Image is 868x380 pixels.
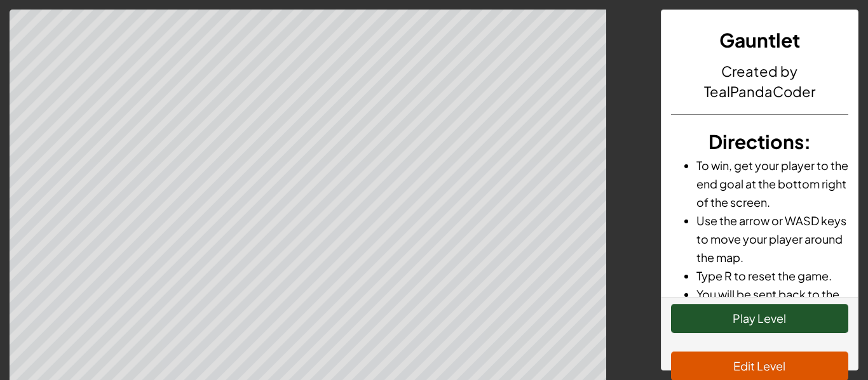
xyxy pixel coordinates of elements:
[671,128,849,156] h3: :
[696,211,849,266] li: Use the arrow or WASD keys to move your player around the map.
[696,156,849,211] li: To win, get your player to the end goal at the bottom right of the screen.
[696,285,849,340] li: You will be sent back to the start if you run into the boss or into spikes.
[671,26,849,55] h3: Gauntlet
[696,266,849,285] li: Type R to reset the game.
[671,304,849,333] button: Play Level
[671,61,849,102] h4: Created by TealPandaCoder
[709,129,804,154] span: Directions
